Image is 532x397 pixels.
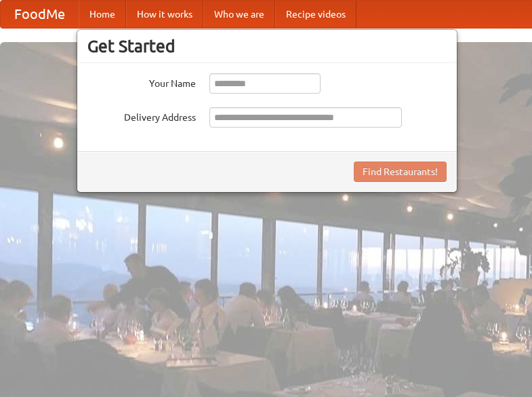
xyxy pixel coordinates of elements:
[87,36,447,56] h3: Get Started
[87,107,196,124] label: Delivery Address
[354,162,447,182] button: Find Restaurants!
[126,1,203,28] a: How it works
[79,1,126,28] a: Home
[1,1,79,28] a: FoodMe
[275,1,356,28] a: Recipe videos
[203,1,275,28] a: Who we are
[87,73,196,90] label: Your Name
